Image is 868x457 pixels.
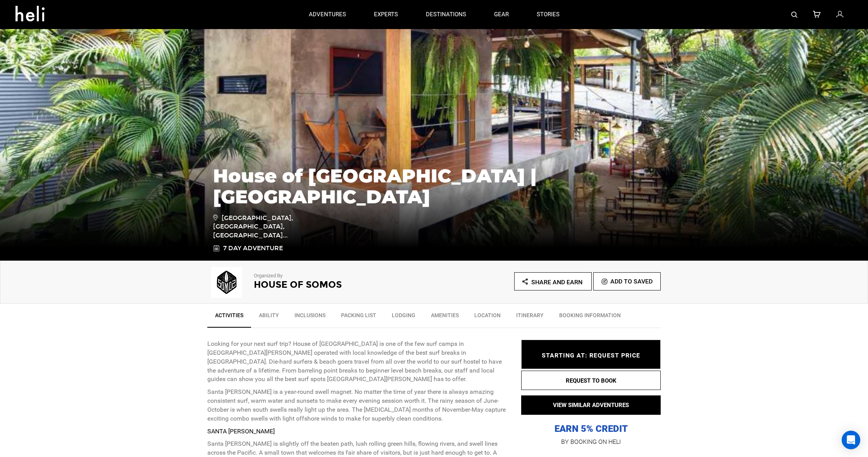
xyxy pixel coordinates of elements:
[531,278,582,286] span: Share and Earn
[610,278,653,285] span: Add To Saved
[384,308,423,327] a: Lodging
[254,272,413,280] p: Organized By
[521,345,661,435] p: EARN 5% CREDIT
[254,280,413,290] h2: House of Somos
[423,308,467,327] a: Amenities
[542,352,640,359] span: STARTING AT: REQUEST PRICE
[207,428,275,435] strong: SANTA [PERSON_NAME]
[287,308,333,327] a: Inclusions
[213,213,324,241] span: [GEOGRAPHIC_DATA], [GEOGRAPHIC_DATA], [GEOGRAPHIC_DATA]...
[251,308,287,327] a: Ability
[207,340,510,384] p: Looking for your next surf trip? House of [GEOGRAPHIC_DATA] is one of the few surf camps in [GEOG...
[207,388,510,423] p: Santa [PERSON_NAME] is a year-round swell magnet. No matter the time of year there is always amaz...
[207,308,251,328] a: Activities
[467,308,508,327] a: Location
[551,308,629,327] a: BOOKING INFORMATION
[223,244,283,253] span: 7 Day Adventure
[521,371,661,390] button: REQUEST TO BOOK
[374,10,398,19] p: experts
[791,12,797,18] img: search-bar-icon.svg
[207,267,246,298] img: bf75e219a008b520bbff62c2597bb173.png
[333,308,384,327] a: Packing List
[521,395,661,415] button: VIEW SIMILAR ADVENTURES
[309,10,346,19] p: adventures
[842,431,860,449] div: Open Intercom Messenger
[508,308,551,327] a: Itinerary
[213,165,655,207] h1: House of [GEOGRAPHIC_DATA] | [GEOGRAPHIC_DATA]
[521,436,661,447] p: BY BOOKING ON HELI
[426,10,466,19] p: destinations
